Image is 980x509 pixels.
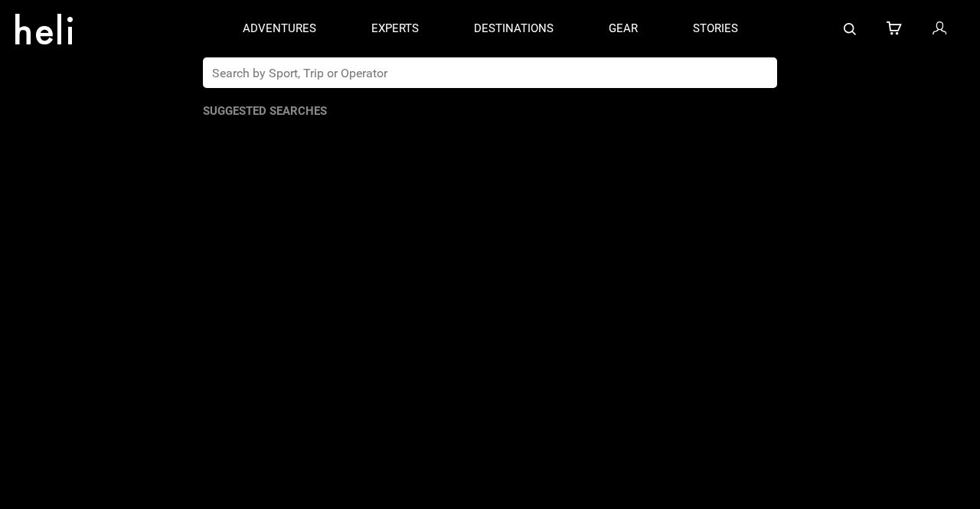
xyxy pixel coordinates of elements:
p: experts [371,21,419,37]
img: search-bar-icon.svg [844,23,856,35]
input: Search by Sport, Trip or Operator [203,57,746,88]
p: adventures [243,21,316,37]
p: destinations [474,21,554,37]
p: Suggested Searches [203,103,777,119]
